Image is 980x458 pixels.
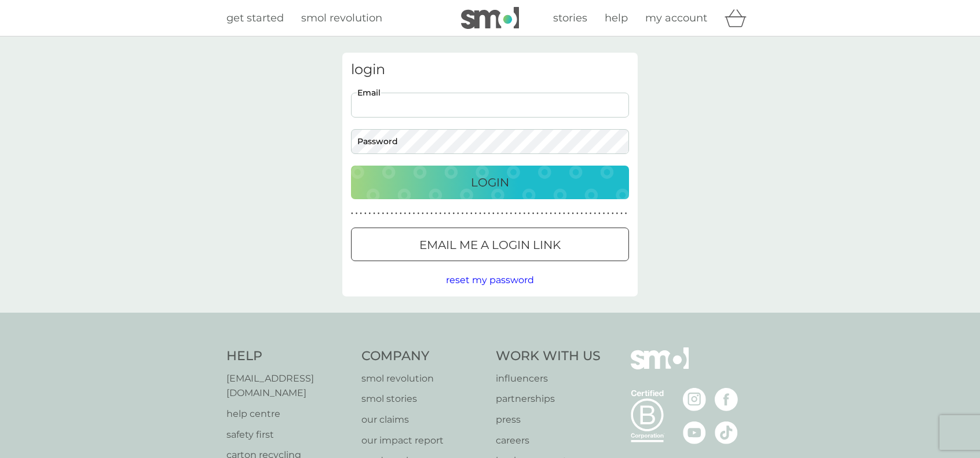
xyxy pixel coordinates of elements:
span: reset my password [446,274,534,285]
p: ● [400,211,402,217]
p: ● [541,211,543,217]
a: smol revolution [361,371,485,386]
p: ● [510,211,513,217]
p: ● [550,211,552,217]
p: ● [554,211,557,217]
p: ● [607,211,609,217]
p: ● [594,211,596,217]
p: ● [369,211,371,217]
img: visit the smol Facebook page [715,388,738,411]
p: ● [426,211,429,217]
p: ● [457,211,459,217]
a: careers [496,433,601,448]
p: ● [598,211,601,217]
p: ● [364,211,367,217]
a: our impact report [361,433,485,448]
p: ● [408,211,411,217]
p: ● [422,211,424,217]
span: my account [645,12,707,24]
a: partnerships [496,391,601,406]
p: our claims [361,412,485,427]
p: ● [532,211,535,217]
p: ● [404,211,407,217]
button: Login [351,166,629,199]
p: ● [475,211,477,217]
span: stories [553,12,587,24]
p: ● [492,211,495,217]
a: [EMAIL_ADDRESS][DOMAIN_NAME] [226,371,350,401]
p: ● [378,211,380,217]
p: ● [514,211,517,217]
p: ● [501,211,503,217]
p: ● [581,211,583,217]
p: ● [612,211,614,217]
p: ● [452,211,455,217]
p: ● [444,211,446,217]
p: ● [558,211,561,217]
h4: Help [226,347,350,365]
p: ● [386,211,389,217]
p: ● [620,211,623,217]
p: ● [373,211,375,217]
p: ● [448,211,451,217]
h4: Company [361,347,485,365]
p: ● [479,211,481,217]
a: get started [226,10,284,27]
p: ● [497,211,499,217]
p: ● [462,211,464,217]
p: ● [528,211,530,217]
p: ● [568,211,570,217]
p: ● [356,211,358,217]
img: smol [631,347,689,387]
a: stories [553,10,587,27]
a: help [605,10,628,27]
p: ● [360,211,362,217]
p: ● [519,211,521,217]
p: ● [466,211,468,217]
p: ● [576,211,579,217]
p: ● [603,211,605,217]
p: ● [382,211,384,217]
div: basket [725,6,754,30]
p: ● [590,211,592,217]
p: influencers [496,371,601,386]
span: get started [226,12,284,24]
a: smol stories [361,391,485,406]
p: ● [435,211,437,217]
p: ● [616,211,619,217]
img: visit the smol Tiktok page [715,421,738,444]
p: ● [546,211,548,217]
button: reset my password [446,273,534,288]
a: press [496,412,601,427]
img: smol [461,7,519,29]
button: Email me a login link [351,228,629,261]
span: smol revolution [301,12,382,24]
p: ● [395,211,397,217]
h4: Work With Us [496,347,601,365]
p: ● [470,211,473,217]
p: ● [625,211,627,217]
a: help centre [226,406,350,422]
p: ● [536,211,539,217]
p: Login [471,173,509,192]
p: ● [413,211,415,217]
p: ● [351,211,353,217]
p: ● [488,211,490,217]
a: safety first [226,427,350,442]
p: Email me a login link [419,236,561,254]
p: ● [523,211,525,217]
p: ● [430,211,433,217]
p: ● [417,211,419,217]
h3: login [351,61,629,78]
img: visit the smol Youtube page [683,421,706,444]
a: smol revolution [301,10,382,27]
p: ● [391,211,393,217]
